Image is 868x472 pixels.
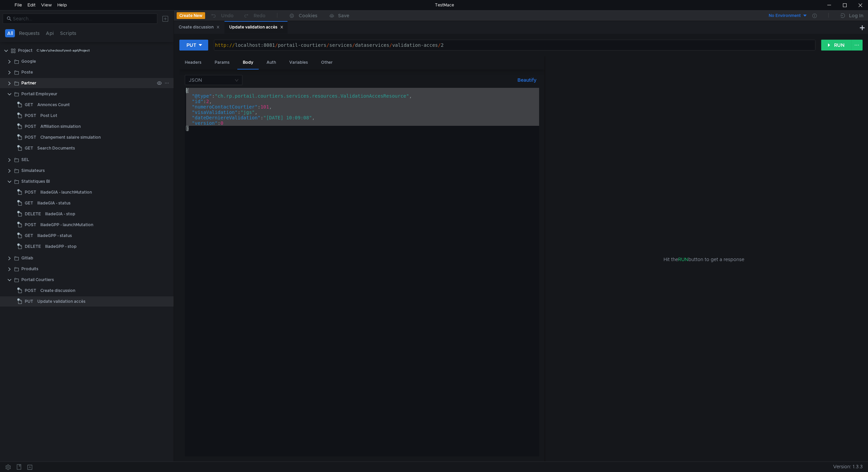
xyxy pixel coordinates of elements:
[40,121,81,132] div: Affiliation simulation
[769,13,801,19] div: No Environment
[338,13,349,18] div: Save
[678,256,688,262] span: RUN
[40,286,75,296] div: Create discussion
[40,132,101,142] div: Changement salaire simulation
[515,76,539,84] button: Beautify
[21,176,50,186] div: Statistiques BI
[179,56,207,69] div: Headers
[25,241,41,252] span: DELETE
[25,286,36,296] span: POST
[833,462,863,472] span: Version: 1.3.3
[254,12,265,20] div: Redo
[238,11,270,21] button: Redo
[25,296,33,307] span: PUT
[25,111,36,121] span: POST
[21,89,57,99] div: Portail Employeur
[25,121,36,132] span: POST
[37,296,85,307] div: Update validation accès
[40,187,92,197] div: IliadeGIA - launchMutation
[177,12,205,19] button: Create New
[21,78,36,88] div: Partner
[179,40,208,51] button: PUT
[25,198,33,208] span: GET
[21,56,36,66] div: Google
[25,132,36,142] span: POST
[44,29,56,37] button: Api
[25,231,33,241] span: GET
[45,209,75,219] div: IliadeGIA - stop
[18,45,33,56] div: Project
[179,24,220,31] div: Create discussion
[25,220,36,230] span: POST
[21,253,33,263] div: Gitlab
[21,264,38,274] div: Produits
[237,56,259,70] div: Body
[40,220,93,230] div: IliadeGPP - launchMutation
[21,165,45,176] div: Simulateurs
[21,67,33,77] div: Poste
[37,100,70,110] div: Annonces Count
[25,100,33,110] span: GET
[37,45,90,56] div: C:\dev\checkout\rest-api\Project
[229,24,283,31] div: Update validation accès
[58,29,78,37] button: Scripts
[13,15,153,22] input: Search...
[186,41,196,49] div: PUT
[261,56,281,69] div: Auth
[37,198,71,208] div: IliadeGIA - status
[849,12,863,20] div: Log In
[664,256,744,263] span: Hit the button to get a response
[25,209,41,219] span: DELETE
[25,187,36,197] span: POST
[45,241,77,252] div: IliadeGPP - stop
[299,12,317,20] div: Cookies
[17,29,42,37] button: Requests
[221,12,234,20] div: Undo
[205,11,238,21] button: Undo
[37,231,72,241] div: IliadeGPP - status
[37,143,75,153] div: Search Documents
[821,40,851,51] button: RUN
[40,111,57,121] div: Post Lot
[21,155,29,165] div: SEL
[21,275,54,285] div: Portail Courtiers
[284,56,313,69] div: Variables
[25,143,33,153] span: GET
[761,10,808,21] button: No Environment
[316,56,338,69] div: Other
[5,29,15,37] button: All
[209,56,235,69] div: Params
